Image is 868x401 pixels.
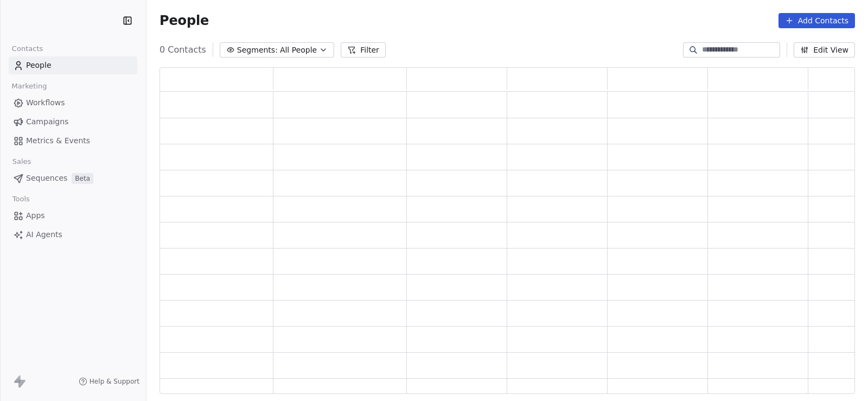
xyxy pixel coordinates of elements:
[90,377,139,386] span: Help & Support
[159,12,209,29] span: People
[9,94,137,112] a: Workflows
[9,113,137,131] a: Campaigns
[9,132,137,150] a: Metrics & Events
[26,60,52,71] span: People
[237,44,278,56] span: Segments:
[26,173,67,184] span: Sequences
[26,116,68,128] span: Campaigns
[8,191,34,207] span: Tools
[9,226,137,244] a: AI Agents
[341,42,386,58] button: Filter
[26,97,65,109] span: Workflows
[280,44,317,56] span: All People
[9,169,137,187] a: SequencesBeta
[8,154,36,170] span: Sales
[9,207,137,225] a: Apps
[26,229,62,240] span: AI Agents
[7,41,48,57] span: Contacts
[26,135,90,147] span: Metrics & Events
[9,56,137,74] a: People
[72,173,93,184] span: Beta
[26,210,45,221] span: Apps
[79,377,139,386] a: Help & Support
[778,13,855,28] button: Add Contacts
[7,78,52,94] span: Marketing
[794,42,855,58] button: Edit View
[159,43,206,56] span: 0 Contacts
